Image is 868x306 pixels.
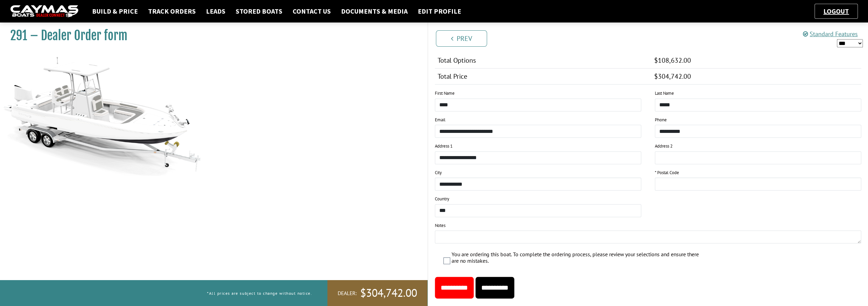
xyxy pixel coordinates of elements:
[338,7,411,16] a: Documents & Media
[803,30,858,38] a: Standard Features
[10,28,410,43] h1: 291 – Dealer Order form
[655,117,667,123] label: Phone
[435,52,651,68] td: Total Options
[435,169,442,176] label: City
[232,7,286,16] a: Stored Boats
[414,7,465,16] a: Edit Profile
[435,143,453,150] label: Address 1
[655,90,674,97] label: Last Name
[89,7,141,16] a: Build & Price
[289,7,334,16] a: Contact Us
[435,117,445,123] label: Email
[435,68,651,85] td: Total Price
[203,7,229,16] a: Leads
[338,290,357,297] span: Dealer:
[654,72,691,81] span: $304,742.00
[820,7,852,15] a: Logout
[435,196,449,202] label: Country
[145,7,199,16] a: Track Orders
[360,286,417,300] span: $304,742.00
[655,169,679,176] label: * Postal Code
[436,30,487,47] a: Prev
[435,222,445,229] label: Notes
[452,251,702,266] label: You are ordering this boat. To complete the ordering process, please review your selections and e...
[10,5,78,18] img: caymas-dealer-connect-2ed40d3bc7270c1d8d7ffb4b79bf05adc795679939227970def78ec6f6c03838.gif
[654,56,691,65] span: $108,632.00
[207,288,312,299] p: *All prices are subject to change without notice.
[435,90,455,97] label: First Name
[327,280,427,306] a: Dealer:$304,742.00
[655,143,673,150] label: Address 2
